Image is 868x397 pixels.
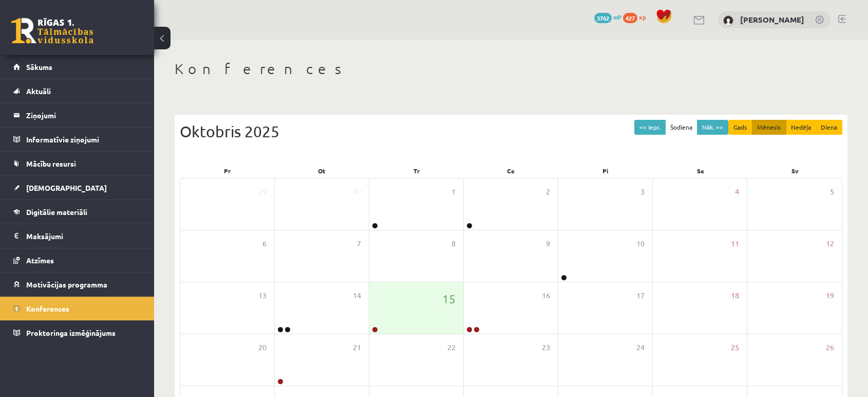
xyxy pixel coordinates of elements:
[613,13,621,21] span: mP
[262,238,267,249] span: 6
[826,342,834,353] span: 26
[542,290,550,301] span: 16
[442,290,456,308] span: 15
[13,176,141,200] a: [DEMOGRAPHIC_DATA]
[13,224,141,248] a: Maksājumi
[636,290,645,301] span: 17
[623,13,637,23] span: 427
[258,342,267,353] span: 20
[752,120,786,135] button: Mēnesis
[634,120,666,135] button: << Iepr.
[13,103,141,127] a: Ziņojumi
[653,164,747,178] div: Se
[748,164,842,178] div: Sv
[357,238,361,249] span: 7
[639,13,646,21] span: xp
[26,62,52,71] span: Sākums
[369,164,464,178] div: Tr
[26,256,54,265] span: Atzīmes
[826,290,834,301] span: 19
[26,159,76,168] span: Mācību resursi
[697,120,728,135] button: Nāk. >>
[731,290,739,301] span: 18
[353,290,361,301] span: 14
[546,238,550,249] span: 9
[735,186,739,197] span: 4
[26,103,141,127] legend: Ziņojumi
[542,342,550,353] span: 23
[26,280,107,289] span: Motivācijas programma
[26,328,116,337] span: Proktoringa izmēģinājums
[258,186,267,197] span: 29
[26,86,51,96] span: Aktuāli
[13,321,141,345] a: Proktoringa izmēģinājums
[451,186,456,197] span: 1
[640,186,645,197] span: 3
[636,342,645,353] span: 24
[447,342,456,353] span: 22
[13,152,141,175] a: Mācību resursi
[665,120,697,135] button: Šodiena
[180,164,274,178] div: Pr
[26,224,141,248] legend: Maksājumi
[464,164,558,178] div: Ce
[740,14,804,25] a: [PERSON_NAME]
[26,207,87,216] span: Digitālie materiāli
[13,79,141,103] a: Aktuāli
[594,13,621,21] a: 3762 mP
[13,248,141,272] a: Atzīmes
[731,342,739,353] span: 25
[13,273,141,296] a: Motivācijas programma
[26,183,107,192] span: [DEMOGRAPHIC_DATA]
[175,60,847,78] h1: Konferences
[594,13,612,23] span: 3762
[353,186,361,197] span: 30
[13,297,141,320] a: Konferences
[558,164,653,178] div: Pi
[623,13,651,21] a: 427 xp
[786,120,816,135] button: Nedēļa
[353,342,361,353] span: 21
[11,18,93,44] a: Rīgas 1. Tālmācības vidusskola
[13,200,141,224] a: Digitālie materiāli
[451,238,456,249] span: 8
[26,304,69,313] span: Konferences
[274,164,369,178] div: Ot
[13,128,141,151] a: Informatīvie ziņojumi
[723,15,733,26] img: Roberts Kukulis
[731,238,739,249] span: 11
[826,238,834,249] span: 12
[546,186,550,197] span: 2
[26,128,141,151] legend: Informatīvie ziņojumi
[830,186,834,197] span: 5
[180,120,842,143] div: Oktobris 2025
[728,120,752,135] button: Gads
[816,120,842,135] button: Diena
[13,55,141,79] a: Sākums
[636,238,645,249] span: 10
[258,290,267,301] span: 13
